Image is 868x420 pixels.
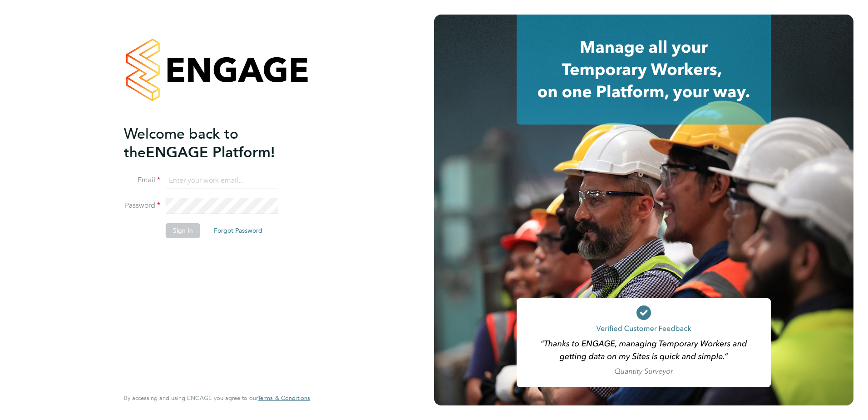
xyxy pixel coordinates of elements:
[124,201,160,210] label: Password
[166,223,200,238] button: Sign In
[124,125,301,162] h2: ENGAGE Platform!
[124,175,160,185] label: Email
[124,394,310,402] span: By accessing and using ENGAGE you agree to our
[124,125,238,161] span: Welcome back to the
[258,395,310,402] a: Terms & Conditions
[166,173,278,189] input: Enter your work email...
[207,223,270,238] button: Forgot Password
